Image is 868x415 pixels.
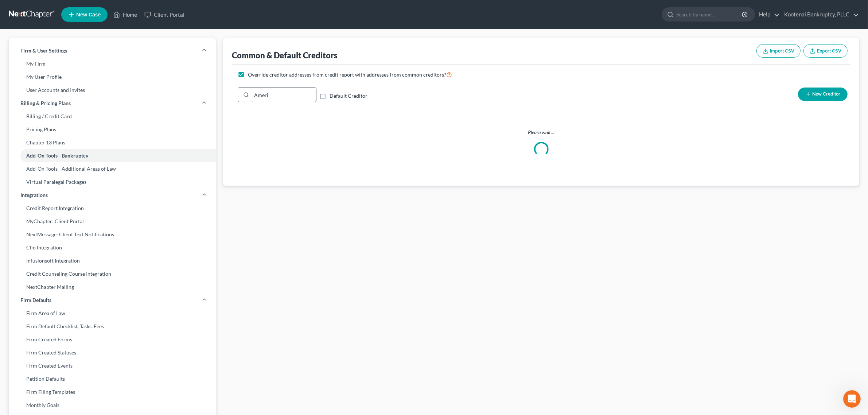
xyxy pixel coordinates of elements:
[15,199,131,206] div: Have a great day! 😄
[9,267,216,280] a: Credit Counseling Course Integration
[756,44,801,58] button: Import CSV
[9,162,216,175] a: Add-On Tools - Additional Areas of Law
[803,44,848,58] button: Export CSV
[223,129,859,136] p: Please wait...
[35,4,83,9] h1: [PERSON_NAME]
[9,346,216,359] a: Firm Created Statuses
[252,88,316,102] input: Quick Search
[9,70,216,84] a: My User Profile
[141,8,188,21] a: Client Portal
[676,8,743,21] input: Search by name...
[110,8,141,21] a: Home
[798,88,848,101] button: New Creditor
[232,50,338,61] div: Common & Default Creditors
[32,168,113,174] span: Filing Additional Documents
[20,191,48,199] span: Integrations
[9,215,216,228] a: MyChapter: Client Portal
[15,116,131,144] div: Still need help? Here are two articles with instructions on how to assemble your case for filing:
[128,3,141,16] div: Close
[11,239,17,245] button: Emoji picker
[6,20,140,224] div: Katie says…
[9,202,216,215] a: Credit Report Integration
[125,236,137,248] button: Send a message…
[35,239,40,245] button: Upload attachment
[9,254,216,267] a: Infusionsoft Integration
[15,47,131,54] div: Need help filing your case? Watch this video!
[9,189,216,202] a: Integrations
[9,149,216,162] a: Add-On Tools - Bankruptcy
[770,48,794,54] span: Import CSV
[843,390,861,408] iframe: To enrich screen reader interactions, please activate Accessibility in Grammarly extension settings
[32,32,72,38] span: [PERSON_NAME]
[9,359,216,372] a: Firm Created Events
[76,12,101,18] span: New Case
[9,44,216,57] a: Firm & User Settings
[23,239,29,245] button: Gif picker
[35,9,73,16] p: Active 45m ago
[40,148,106,161] a: Filing a Case
[21,4,32,16] img: Profile image for Katie
[114,3,128,17] button: Home
[9,110,216,123] a: Billing / Credit Card
[9,399,216,412] a: Monthly Goals
[20,296,51,304] span: Firm Defaults
[20,100,71,107] span: Billing & Pricing Plans
[6,224,140,236] textarea: Message…
[9,228,216,241] a: NextMessage: Client Text Notifications
[330,92,367,100] label: Default Creditor
[813,92,841,97] span: New Creditor
[55,151,92,157] span: Filing a Case
[17,165,128,178] a: Filing Additional Documents
[9,175,216,189] a: Virtual Paralegal Packages
[755,8,780,21] a: Help
[781,8,859,21] a: Kootenai Bankruptcy, PLLC
[9,372,216,385] a: Petition Defaults
[5,3,19,17] button: go back
[9,320,216,333] a: Firm Default Checklist, Tasks, Fees
[9,385,216,399] a: Firm Filing Templates
[15,58,131,112] iframe: youtube
[9,280,216,294] a: NextChapter Mailing
[9,57,216,70] a: My Firm
[9,123,216,136] a: Pricing Plans
[15,29,27,41] img: Profile image for Katie
[9,241,216,254] a: Clio Integration
[15,181,131,195] div: Please feel free to reach out to me directly with any questions.
[9,333,216,346] a: Firm Created Forms
[9,84,216,97] a: User Accounts and Invites
[248,71,446,78] span: Override creditor addresses from credit report with addresses from common creditors?
[20,47,67,54] span: Firm & User Settings
[9,294,216,307] a: Firm Defaults
[9,136,216,149] a: Chapter 13 Plans
[9,97,216,110] a: Billing & Pricing Plans
[9,307,216,320] a: Firm Area of Law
